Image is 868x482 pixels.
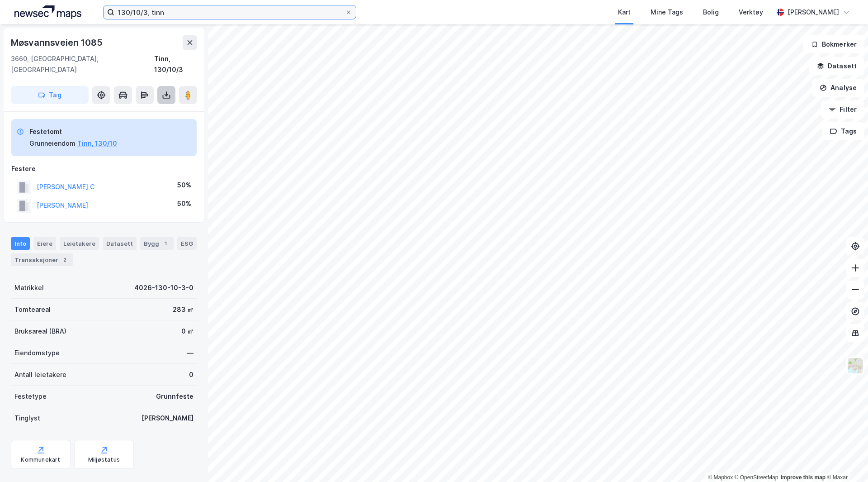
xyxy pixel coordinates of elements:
div: 0 [189,369,193,380]
a: Improve this map [781,474,826,481]
img: logo.a4113a55bc3d86da70a041830d287a7e.svg [14,5,81,19]
button: Tag [11,86,89,104]
div: 4026-130-10-3-0 [134,282,193,293]
button: Tinn, 130/10 [77,138,117,149]
div: Antall leietakere [14,369,66,380]
div: Transaksjoner [11,253,73,266]
div: 1 [161,239,170,248]
div: Tinglyst [14,413,40,424]
div: — [187,348,193,358]
div: Kommunekart [21,456,60,463]
button: Filter [821,100,864,119]
div: Festere [11,163,197,174]
div: Verktøy [739,7,763,18]
a: Mapbox [708,474,733,481]
div: Tinn, 130/10/3 [154,53,197,75]
div: Bygg [140,237,174,250]
button: Analyse [812,79,864,97]
div: Datasett [103,237,137,250]
div: 3660, [GEOGRAPHIC_DATA], [GEOGRAPHIC_DATA] [11,53,154,75]
div: Kart [618,7,631,18]
div: Bruksareal (BRA) [14,326,66,337]
div: ESG [177,237,197,250]
div: [PERSON_NAME] [788,7,839,18]
iframe: Chat Widget [823,439,868,482]
div: Eiendomstype [14,348,60,358]
div: Matrikkel [14,282,44,293]
div: 283 ㎡ [173,304,193,315]
div: 50% [177,198,191,209]
div: Festetomt [29,126,117,137]
img: Z [847,357,864,374]
button: Bokmerker [803,35,864,53]
a: OpenStreetMap [735,474,778,481]
div: Grunnfeste [156,391,193,402]
div: Miljøstatus [88,456,120,463]
div: Møsvannsveien 1085 [11,35,104,50]
div: Kontrollprogram for chat [823,439,868,482]
div: Festetype [14,391,47,402]
div: Eiere [33,237,56,250]
button: Datasett [809,57,864,75]
input: Søk på adresse, matrikkel, gårdeiere, leietakere eller personer [114,5,345,19]
div: 2 [60,255,69,264]
div: Grunneiendom [29,138,75,149]
div: Leietakere [60,237,99,250]
div: Tomteareal [14,304,51,315]
div: 50% [177,180,191,191]
div: Mine Tags [651,7,683,18]
button: Tags [822,122,864,140]
div: 0 ㎡ [181,326,193,337]
div: Bolig [703,7,719,18]
div: Info [11,237,30,250]
div: [PERSON_NAME] [142,413,193,424]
